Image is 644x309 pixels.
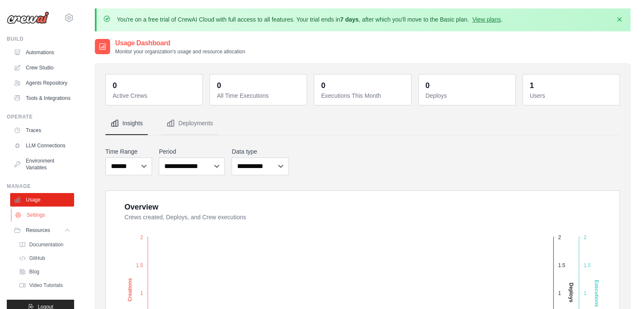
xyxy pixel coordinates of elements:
[26,227,50,234] span: Resources
[10,154,74,174] a: Environment Variables
[217,91,301,100] dt: All Time Executions
[583,290,586,296] tspan: 1
[29,282,63,289] span: Video Tutorials
[15,252,74,264] a: GitHub
[10,76,74,90] a: Agents Repository
[7,183,74,190] div: Manage
[105,112,620,135] nav: Tabs
[15,279,74,291] a: Video Tutorials
[594,280,600,307] text: Executions
[29,268,39,275] span: Blog
[10,124,74,137] a: Traces
[10,61,74,74] a: Crew Studio
[124,201,158,213] div: Overview
[11,208,75,222] a: Settings
[426,91,510,100] dt: Deploys
[113,80,117,91] div: 0
[15,266,74,278] a: Blog
[321,91,406,100] dt: Executions This Month
[340,16,359,23] strong: 7 days
[583,234,586,240] tspan: 2
[136,262,143,268] tspan: 1.5
[10,193,74,207] a: Usage
[558,262,565,268] tspan: 1.5
[159,147,225,156] label: Period
[7,11,49,24] img: Logo
[558,290,561,296] tspan: 1
[29,255,45,262] span: GitHub
[321,80,325,91] div: 0
[568,282,574,302] text: Deploys
[530,91,614,100] dt: Users
[7,113,74,120] div: Operate
[140,290,143,296] tspan: 1
[10,139,74,152] a: LLM Connections
[115,38,245,48] h2: Usage Dashboard
[124,213,609,221] dt: Crews created, Deploys, and Crew executions
[140,234,143,240] tspan: 2
[10,91,74,105] a: Tools & Integrations
[161,112,218,135] button: Deployments
[29,241,64,248] span: Documentation
[105,112,148,135] button: Insights
[10,223,74,237] button: Resources
[232,147,288,156] label: Data type
[217,80,221,91] div: 0
[113,91,197,100] dt: Active Crews
[530,80,534,91] div: 1
[117,15,503,24] p: You're on a free trial of CrewAI Cloud with full access to all features. Your trial ends in , aft...
[10,46,74,59] a: Automations
[15,239,74,251] a: Documentation
[115,48,245,55] p: Monitor your organization's usage and resource allocation
[583,262,591,268] tspan: 1.5
[7,36,74,42] div: Build
[472,16,500,23] a: View plans
[426,80,430,91] div: 0
[558,234,561,240] tspan: 2
[105,147,152,156] label: Time Range
[127,278,133,301] text: Creations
